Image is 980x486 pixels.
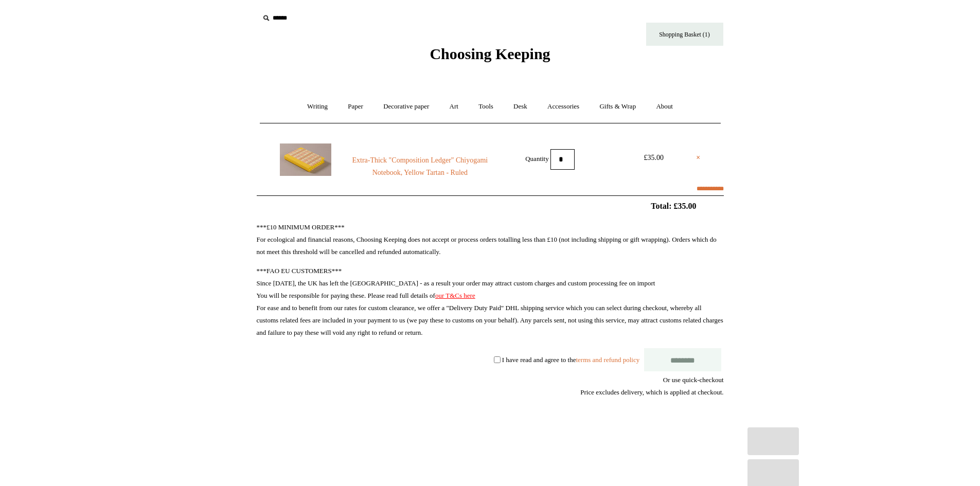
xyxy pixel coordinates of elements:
[350,154,490,179] a: Extra-Thick "Composition Ledger" Chiyogami Notebook, Yellow Tartan - Ruled
[257,265,724,339] p: ***FAO EU CUSTOMERS*** Since [DATE], the UK has left the [GEOGRAPHIC_DATA] - as a result your ord...
[590,93,645,120] a: Gifts & Wrap
[502,355,639,363] label: I have read and agree to the
[525,154,549,162] label: Quantity
[280,143,331,176] img: Extra-Thick "Composition Ledger" Chiyogami Notebook, Yellow Tartan - Ruled
[504,93,537,120] a: Desk
[631,152,677,164] div: £35.00
[647,93,682,120] a: About
[576,355,639,363] a: terms and refund policy
[435,292,475,299] a: our T&Cs here
[374,93,438,120] a: Decorative paper
[257,386,724,399] div: Price excludes delivery, which is applied at checkout.
[430,53,550,61] a: Choosing Keeping
[469,93,503,120] a: Tools
[233,201,747,211] h2: Total: £35.00
[257,374,724,399] div: Or use quick-checkout
[440,93,468,120] a: Art
[538,93,589,120] a: Accessories
[257,221,724,258] p: ***£10 MINIMUM ORDER*** For ecological and financial reasons, Choosing Keeping does not accept or...
[646,23,723,46] a: Shopping Basket (1)
[298,93,337,120] a: Writing
[338,93,372,120] a: Paper
[696,152,700,164] a: ×
[430,45,550,62] span: Choosing Keeping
